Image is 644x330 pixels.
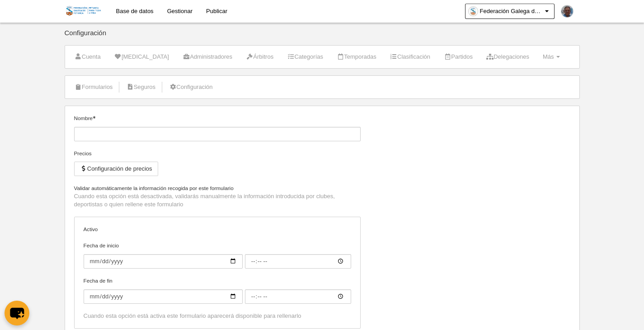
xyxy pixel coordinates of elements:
div: Cuando esta opción está activa este formulario aparecerá disponible para rellenarlo [84,312,351,320]
a: Formularios [70,80,118,94]
a: [MEDICAL_DATA] [109,50,174,64]
button: chat-button [5,301,29,325]
input: Fecha de fin [84,289,243,304]
a: Seguros [121,80,160,94]
div: Configuración [65,29,580,45]
a: Categorías [282,50,328,64]
div: Precios [74,149,361,158]
span: Federación Galega de Petanca [480,7,543,16]
i: Obligatorio [93,116,95,119]
input: Fecha de inicio [245,254,351,269]
a: Cuenta [70,50,106,64]
label: Nombre [74,114,361,141]
label: Fecha de inicio [84,242,351,269]
button: Configuración de precios [74,162,158,176]
a: Temporadas [332,50,381,64]
img: OaVxIiruxir8.30x30.jpg [469,7,478,16]
label: Activo [84,225,351,233]
input: Fecha de fin [245,289,351,304]
a: Delegaciones [481,50,534,64]
label: Validar automáticamente la información recogida por este formulario [74,184,361,192]
img: Federación Galega de Petanca [65,5,102,16]
img: PaFHC34zXDIh.30x30.jpg [561,5,573,17]
a: Administradores [178,50,237,64]
a: Clasificación [385,50,435,64]
a: Partidos [439,50,478,64]
a: Federación Galega de Petanca [465,4,555,19]
input: Fecha de inicio [84,254,243,269]
a: Árbitros [241,50,278,64]
a: Más [538,50,565,64]
p: Cuando esta opción está desactivada, validarás manualmente la información introducida por clubes,... [74,192,361,209]
a: Configuración [164,80,217,94]
label: Fecha de fin [84,277,351,304]
input: Nombre [74,127,361,141]
span: Más [543,53,554,60]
